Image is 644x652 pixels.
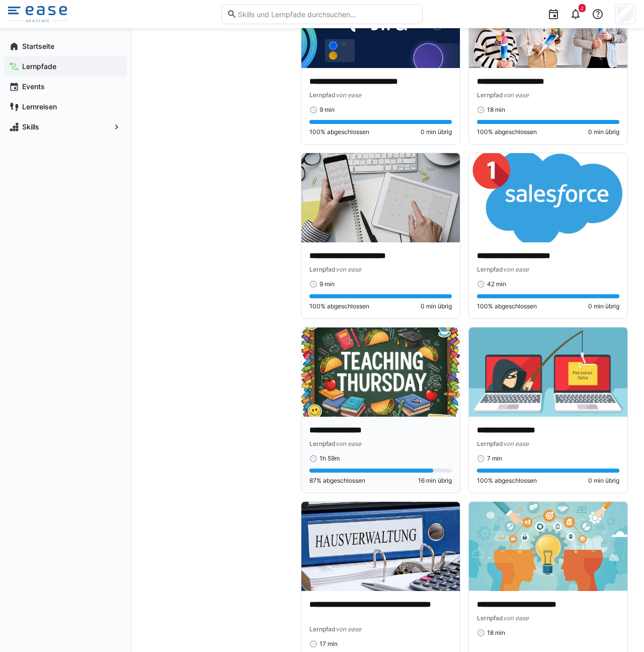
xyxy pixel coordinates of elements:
[301,153,460,242] img: image
[336,91,361,99] span: von ease
[336,266,361,273] span: von ease
[477,266,503,273] span: Lernpfad
[477,91,503,99] span: Lernpfad
[421,128,452,136] span: 0 min übrig
[309,91,336,99] span: Lernpfad
[319,454,340,463] span: 1h 59m
[477,477,537,485] span: 100% abgeschlossen
[487,629,505,637] span: 18 min
[487,454,502,463] span: 7 min
[503,266,529,273] span: von ease
[301,328,460,417] img: image
[469,328,627,417] img: image
[309,302,369,310] span: 100% abgeschlossen
[477,440,503,447] span: Lernpfad
[421,302,452,310] span: 0 min übrig
[319,640,338,648] span: 17 min
[503,91,529,99] span: von ease
[319,106,335,114] span: 9 min
[336,440,361,447] span: von ease
[301,502,460,591] img: image
[477,128,537,136] span: 100% abgeschlossen
[487,280,506,288] span: 42 min
[469,153,627,242] img: image
[487,106,505,114] span: 18 min
[477,302,537,310] span: 100% abgeschlossen
[477,614,503,622] span: Lernpfad
[237,10,417,19] input: Skills und Lernpfade durchsuchen…
[309,477,365,485] span: 87% abgeschlossen
[309,625,336,633] span: Lernpfad
[418,477,452,485] span: 16 min übrig
[309,266,336,273] span: Lernpfad
[588,302,619,310] span: 0 min übrig
[469,502,627,591] img: image
[309,128,369,136] span: 100% abgeschlossen
[309,440,336,447] span: Lernpfad
[588,128,619,136] span: 0 min übrig
[581,5,584,11] span: 2
[588,477,619,485] span: 0 min übrig
[503,614,529,622] span: von ease
[503,440,529,447] span: von ease
[319,280,335,288] span: 9 min
[336,625,361,633] span: von ease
